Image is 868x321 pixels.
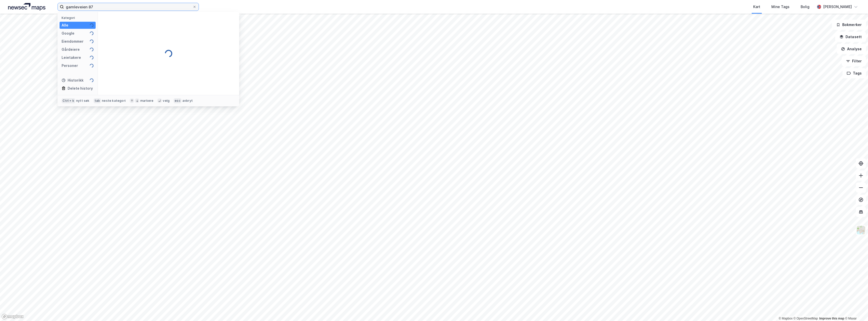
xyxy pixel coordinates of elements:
[843,297,868,321] iframe: Chat Widget
[62,77,84,83] div: Historikk
[835,32,866,42] button: Datasett
[165,50,173,58] img: spinner.a6d8c91a73a9ac5275cf975e30b51cfb.svg
[62,98,75,103] div: Ctrl + k
[163,99,170,103] div: velg
[779,317,793,320] a: Mapbox
[90,78,94,82] img: spinner.a6d8c91a73a9ac5275cf975e30b51cfb.svg
[771,4,790,10] div: Mine Tags
[843,297,868,321] div: Kontrollprogram for chat
[62,55,81,61] div: Leietakere
[140,99,153,103] div: markere
[174,98,181,103] div: esc
[837,44,866,54] button: Analyse
[90,47,94,52] img: spinner.a6d8c91a73a9ac5275cf975e30b51cfb.svg
[90,31,94,35] img: spinner.a6d8c91a73a9ac5275cf975e30b51cfb.svg
[832,20,866,30] button: Bokmerker
[76,99,90,103] div: nytt søk
[62,38,84,44] div: Eiendommer
[90,23,94,27] img: spinner.a6d8c91a73a9ac5275cf975e30b51cfb.svg
[68,85,93,91] div: Delete history
[62,16,96,20] div: Kategori
[8,3,45,11] img: logo.a4113a55bc3d86da70a041830d287a7e.svg
[753,4,760,10] div: Kart
[794,317,818,320] a: OpenStreetMap
[62,22,68,28] div: Alle
[856,225,866,235] img: Z
[2,314,24,319] a: Mapbox homepage
[90,56,94,60] img: spinner.a6d8c91a73a9ac5275cf975e30b51cfb.svg
[62,30,74,36] div: Google
[842,56,866,66] button: Filter
[64,3,193,11] input: Søk på adresse, matrikkel, gårdeiere, leietakere eller personer
[90,39,94,43] img: spinner.a6d8c91a73a9ac5275cf975e30b51cfb.svg
[182,99,193,103] div: avbryt
[62,63,78,69] div: Personer
[94,98,101,103] div: tab
[62,46,80,53] div: Gårdeiere
[819,317,844,320] a: Improve this map
[90,64,94,68] img: spinner.a6d8c91a73a9ac5275cf975e30b51cfb.svg
[801,4,809,10] div: Bolig
[823,4,852,10] div: [PERSON_NAME]
[102,99,126,103] div: neste kategori
[843,68,866,78] button: Tags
